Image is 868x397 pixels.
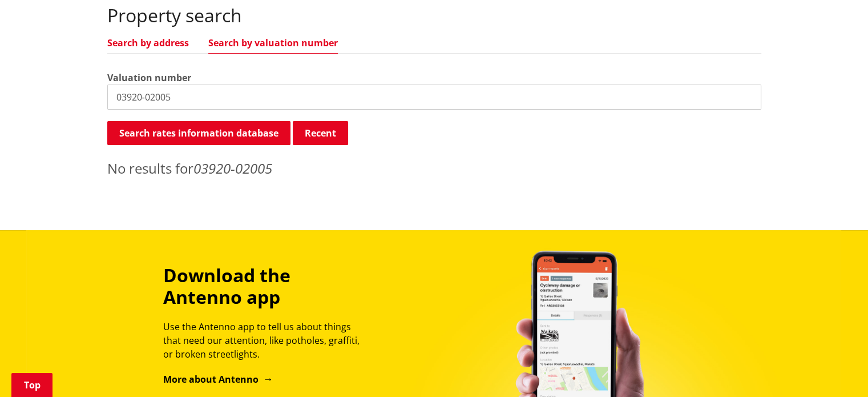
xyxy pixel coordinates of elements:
button: Search rates information database [107,121,290,145]
iframe: Messenger Launcher [815,349,857,390]
a: Search by valuation number [208,38,338,47]
h2: Property search [107,5,761,26]
label: Valuation number [107,71,191,85]
button: Recent [293,121,348,145]
a: Top [11,373,53,397]
p: Use the Antenno app to tell us about things that need our attention, like potholes, graffiti, or ... [163,320,370,361]
input: e.g. 03920/020.01A [107,85,761,110]
h3: Download the Antenno app [163,264,370,308]
a: More about Antenno [163,373,273,386]
p: No results for [107,158,761,179]
a: Search by address [107,38,189,47]
em: 03920‑02005 [193,159,272,178]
